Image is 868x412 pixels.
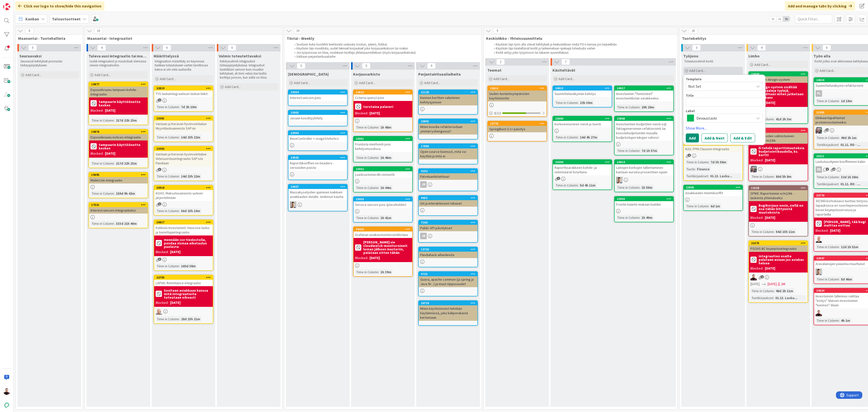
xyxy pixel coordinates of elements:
[421,144,477,148] div: 17855
[156,104,179,110] div: Time in Column
[749,128,808,144] div: 21918Kesken vuoden valmistuneen kohteen €/m2/kk
[749,241,808,252] div: 21575PSOAS BC kirjanpitointegraatio
[749,186,808,190] div: 13158
[617,117,673,120] div: 23868
[686,77,702,81] span: Template
[154,116,213,121] div: 23381
[424,81,440,85] span: Add Card...
[785,1,855,10] div: Add and manage tabs by clicking
[288,201,347,208] div: TN
[553,121,612,127] div: Korkoennusteen vienti ja tuonti
[686,93,694,98] label: Title
[156,147,213,150] div: 23382
[89,203,148,207] div: 17531
[491,46,672,50] li: Käydään läpi käsiteltävät kortit ja tarkennetaan speksejä toteutusta varten
[15,1,104,10] div: Click our logo to show/hide this navigation
[839,142,862,147] div: 01.11. RD - ...
[689,68,705,73] span: Add Card...
[488,91,547,101] div: Uuden tuotantoympäristön käyttöönotto
[490,122,547,125] div: 10776
[578,100,579,105] span: :
[759,85,806,99] b: design-system sisältää globaaleja tyylejä, pohditaan miten jatketaan tän kans
[640,148,640,153] span: :
[553,116,612,121] div: 23680
[369,111,380,116] div: [DATE]
[487,68,502,73] span: Teemat
[180,135,201,140] div: 14d 23h 22m
[840,135,858,140] div: 49d 2h 1m
[427,63,436,69] span: 9
[616,104,640,110] div: Time in Column
[816,310,822,316] img: AA
[91,118,114,123] div: Time in Column
[552,68,575,73] span: Käsiteltävät
[354,137,412,152] div: 23951Frontista minifiointi pois kehitysmoodissa
[220,59,277,80] p: Kehitysvalmiit integraatiot tärkeysjärjestyksessä. Integraatiot käsitellään samoin kuin muutkin k...
[686,109,695,113] span: Label
[816,98,839,104] div: Time in Column
[154,121,213,132] div: Vantaan ja Keravan hyvinvointialue: Myyntilaskuaineisto SAP:iin
[163,45,171,51] span: 6
[288,131,347,142] div: 23959BaseController + usageStatistics
[615,121,673,141] div: Investointien budjettien vienti-sql-faktageneroinnin refaktorointi tai koostebudjetointiin muuall...
[419,119,477,135] div: 20891Miten koodia refaktoroidaan ymmärryshengessä?
[684,185,742,190] div: 23805
[154,185,213,201] div: 20918KOAS: Maksatusaineisto uuteen järjestelmään
[683,53,698,58] span: Työjono
[684,146,742,152] div: KAS: FPM Clausion integraatio
[354,227,412,238] div: 20432Grafanan asiakasmonitorointilistaus
[91,130,148,134] div: 19876
[419,90,477,105] div: 21135Kennon korttien valuminen kehitysjonoon
[89,173,148,177] div: 19695
[20,59,78,68] p: Seuraavat kehitykset priorisoitu tärkeysjärjestykseen.
[89,82,148,87] div: 19877
[419,148,477,159] div: Open source lisenssit, mitä voi käyttää ja mitä ei
[359,81,375,85] span: Add Card...
[615,116,673,141] div: 23868Investointien budjettien vienti-sql-faktageneroinnin refaktorointi tai koostebudjetointiin m...
[839,135,840,140] span: :
[751,129,808,132] div: 21918
[494,111,501,116] span: 8/13
[783,16,790,21] span: 3x
[578,135,579,140] span: :
[89,203,148,214] div: 17531Interest-unicorn integraatioksi
[292,55,477,59] li: Valitaan perjantairituaaliaihe
[553,86,612,97] div: 24013Suunnittelunäkymän kehitys
[105,151,115,156] div: [DATE]
[419,169,477,180] div: 4152Palveluarkkitehtuuri
[757,45,766,51] span: 4
[91,108,103,113] div: Blocked:
[419,220,477,225] div: 7166
[225,85,241,89] span: Add Card...
[554,135,578,140] div: Time in Column
[378,125,379,130] span: :
[154,275,213,280] div: 22755
[154,146,213,151] div: 23382
[749,108,808,115] div: PL
[553,116,612,127] div: 23680Korkoennusteen vienti ja tuonti
[18,36,77,41] span: Maanantai - Tuotehallinta
[419,233,477,239] div: JK
[356,137,412,140] div: 23951
[814,53,830,58] span: Työn alla
[730,134,755,142] button: Add & Edit
[89,87,148,97] div: Espoonkruunu tampuuri-kohde-integraatio
[696,115,752,122] span: Devaustaski
[154,53,179,58] span: Määrittelyssä
[749,128,808,133] div: 21918
[155,59,212,72] p: Integraation määrittely on käynnissä. Kaikkea toteutukseen varten tarvittavaa tietoa ei ole vielä...
[684,185,742,196] div: 23805Asiakkaiden minimikonffit
[749,186,808,201] div: 13158SPIKE: Raportoinnin e/m2/kk -laskenta yhtenäiseksi
[90,59,147,68] p: Uudet integraatiot ja muutokset olemassa oleviin integraatioihin.
[554,100,578,105] div: Time in Column
[418,72,461,77] span: Perjantairituaaliaiheita
[91,151,103,156] div: Blocked:
[288,131,347,135] div: 23959
[356,91,412,94] div: 16822
[749,274,808,280] div: AA
[616,177,623,183] img: TN
[419,90,477,94] div: 21135
[826,128,829,132] span: 11
[10,1,23,7] span: Support
[419,196,477,207] div: 9653Git ja interaktiiviset rebaset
